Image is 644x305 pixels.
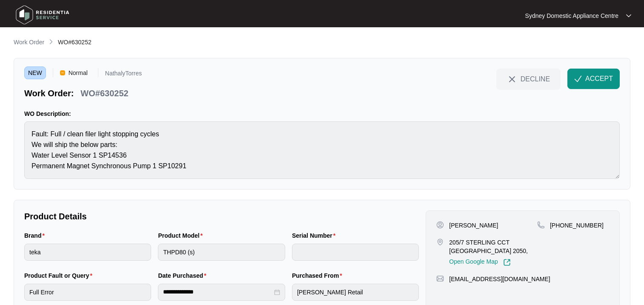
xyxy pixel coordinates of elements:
[496,69,561,89] button: close-IconDECLINE
[449,221,498,230] p: [PERSON_NAME]
[436,221,444,229] img: user-pin
[24,121,620,179] textarea: Fault: Full / clean filer light stopping cycles We will ship the below parts: Water Level Sensor ...
[626,14,631,18] img: dropdown arrow
[537,221,545,229] img: map-pin
[24,284,151,301] input: Product Fault or Query
[105,70,142,79] p: NathalyTorres
[24,109,620,118] p: WO Description:
[503,259,511,266] img: Link-External
[158,244,285,261] input: Product Model
[24,231,48,240] label: Brand
[24,244,151,261] input: Brand
[449,238,537,255] p: 205/7 STERLING CCT [GEOGRAPHIC_DATA] 2050,
[60,70,65,75] img: Vercel Logo
[163,288,272,296] input: Date Purchased
[80,87,128,99] p: WO#630252
[65,66,91,79] span: Normal
[449,275,550,283] p: [EMAIL_ADDRESS][DOMAIN_NAME]
[158,231,206,240] label: Product Model
[24,66,46,79] span: NEW
[48,38,54,45] img: chevron-right
[58,39,92,46] span: WO#630252
[292,271,346,280] label: Purchased From
[24,87,74,99] p: Work Order:
[567,69,620,89] button: check-IconACCEPT
[292,244,419,261] input: Serial Number
[550,221,604,230] p: [PHONE_NUMBER]
[292,231,339,240] label: Serial Number
[13,2,72,28] img: residentia service logo
[12,38,46,47] a: Work Order
[436,275,444,282] img: map-pin
[436,238,444,246] img: map-pin
[24,210,419,222] p: Product Details
[292,284,419,301] input: Purchased From
[521,74,550,83] span: DECLINE
[24,271,96,280] label: Product Fault or Query
[574,75,582,83] img: check-Icon
[449,259,510,266] a: Open Google Map
[158,271,209,280] label: Date Purchased
[585,74,613,84] span: ACCEPT
[525,12,618,20] p: Sydney Domestic Appliance Centre
[14,38,44,46] p: Work Order
[507,74,517,84] img: close-Icon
